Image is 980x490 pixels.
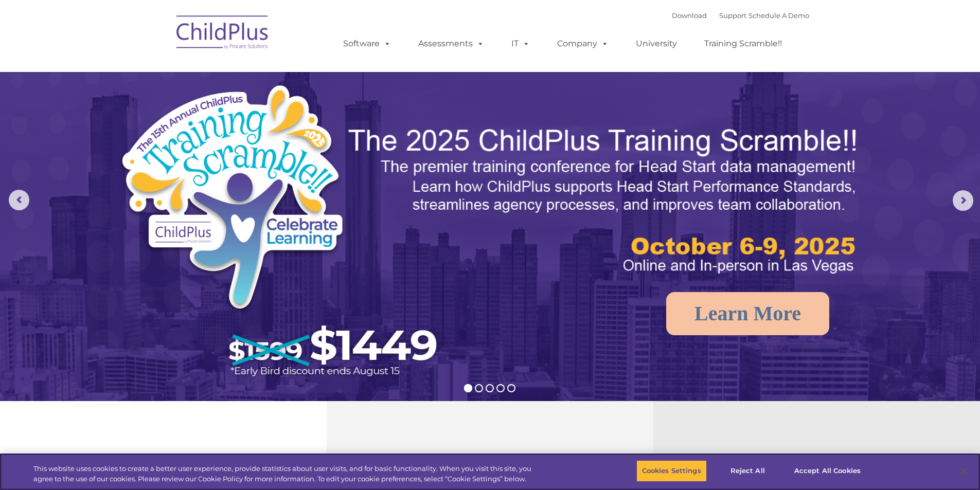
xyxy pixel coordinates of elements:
a: IT [501,33,540,54]
a: Training Scramble!! [694,33,792,54]
button: Reject All [716,460,780,482]
button: Accept All Cookies [789,460,866,482]
a: Schedule A Demo [749,11,809,20]
div: This website uses cookies to create a better user experience, provide statistics about user visit... [33,464,539,484]
button: Cookies Settings [636,460,707,482]
a: Software [333,33,401,54]
a: University [626,33,687,54]
span: Phone number [143,110,187,118]
button: Close [952,460,975,482]
a: Company [547,33,619,54]
span: Last name [143,68,174,76]
a: Download [672,11,707,20]
font: | [672,11,809,20]
a: Learn More [666,292,829,335]
img: ChildPlus by Procare Solutions [171,8,274,60]
a: Assessments [408,33,494,54]
a: Support [719,11,746,20]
